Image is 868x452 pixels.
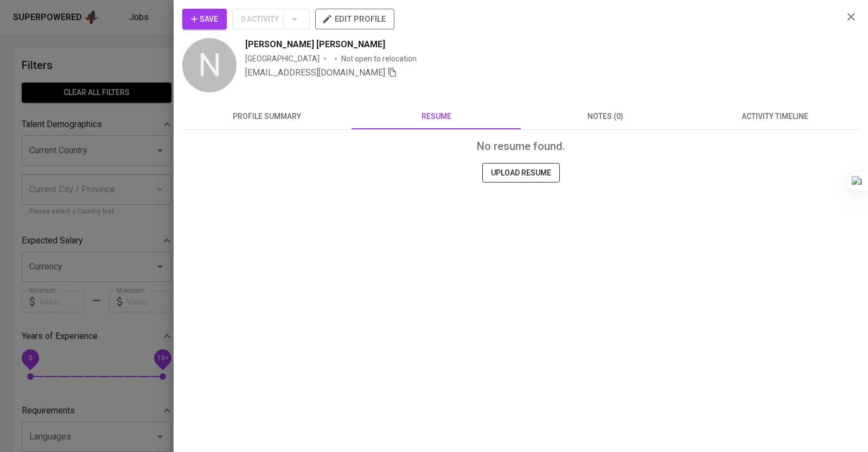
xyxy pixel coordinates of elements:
div: No resume found. [191,139,851,154]
span: edit profile [324,12,386,26]
button: UPLOAD RESUME [482,163,560,183]
span: Save [191,12,218,26]
div: N [182,38,237,92]
p: Not open to relocation [341,53,417,64]
span: notes (0) [527,110,684,123]
span: [PERSON_NAME] [PERSON_NAME] [245,38,385,51]
a: edit profile [315,14,394,23]
button: Save [182,9,227,29]
span: profile summary [189,110,345,123]
span: UPLOAD RESUME [491,166,551,180]
button: edit profile [315,9,394,29]
div: [GEOGRAPHIC_DATA] [245,53,320,64]
span: [EMAIL_ADDRESS][DOMAIN_NAME] [245,67,385,78]
span: resume [358,110,514,123]
span: activity timeline [697,110,853,123]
